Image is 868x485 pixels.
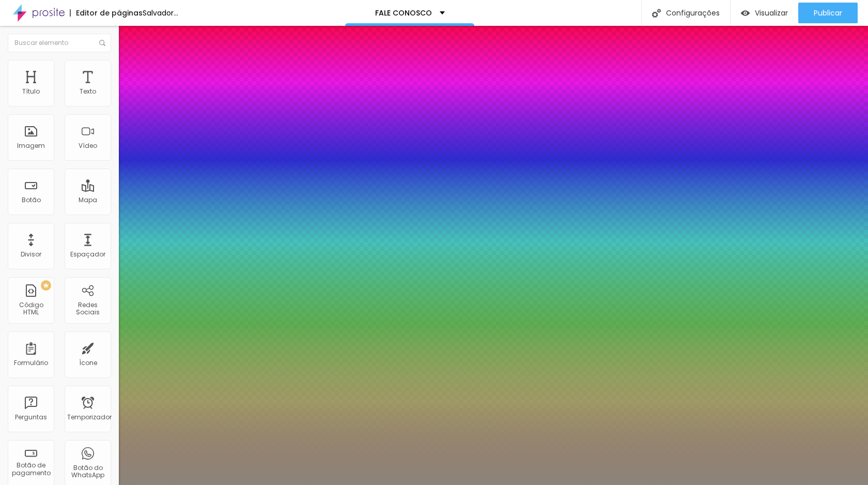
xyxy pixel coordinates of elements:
font: Visualizar [755,8,788,18]
input: Buscar elemento [8,34,111,52]
font: Imagem [17,141,45,150]
font: Temporizador [67,413,112,421]
font: Mapa [79,195,97,204]
font: Redes Sociais [76,300,100,316]
font: Divisor [21,250,41,259]
img: Ícone [99,40,105,46]
font: Botão [22,195,41,204]
button: Publicar [798,3,858,23]
font: FALE CONOSCO [375,8,432,18]
font: Publicar [814,8,842,18]
font: Configurações [666,8,720,18]
font: Salvador... [143,8,178,18]
font: Texto [80,87,96,96]
font: Título [22,87,40,96]
font: Vídeo [79,141,97,150]
font: Código HTML [19,300,43,316]
font: Perguntas [15,413,47,421]
font: Editor de páginas [76,8,143,18]
img: Ícone [652,9,661,18]
img: view-1.svg [741,9,750,18]
font: Botão do WhatsApp [71,463,104,479]
font: Ícone [79,358,97,367]
font: Formulário [14,358,48,367]
button: Visualizar [731,3,798,23]
font: Espaçador [70,250,105,259]
font: Botão de pagamento [12,461,51,477]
